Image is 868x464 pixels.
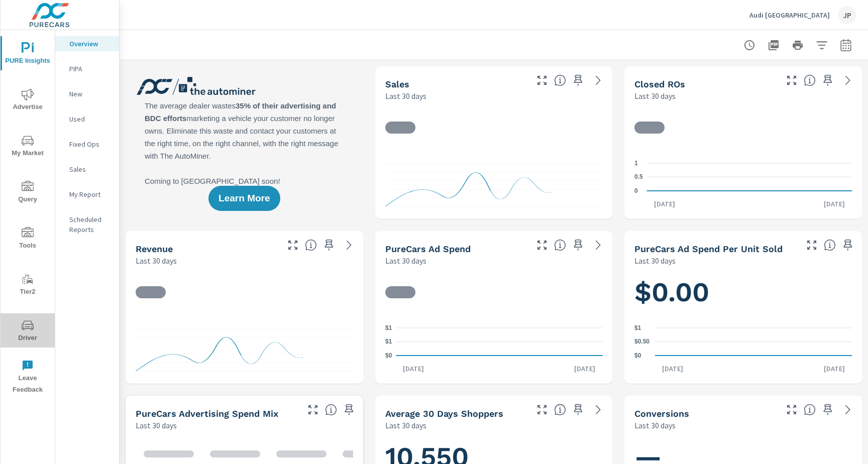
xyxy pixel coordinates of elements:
div: nav menu [1,30,55,400]
span: Save this to your personalized report [321,237,337,253]
span: Save this to your personalized report [570,237,586,253]
div: Sales [55,162,119,177]
p: PIPA [69,64,111,74]
a: See more details in report [590,72,606,88]
button: Make Fullscreen [784,402,800,418]
h1: $0.00 [634,275,852,309]
span: Number of Repair Orders Closed by the selected dealership group over the selected time range. [So... [804,74,816,86]
span: Save this to your personalized report [820,72,836,88]
span: PURE Insights [4,42,52,67]
a: See more details in report [590,237,606,253]
p: Overview [69,39,111,49]
h5: Revenue [136,244,173,254]
text: $1 [634,324,641,331]
span: My Market [4,135,52,159]
div: Overview [55,36,119,51]
div: Used [55,111,119,127]
p: [DATE] [655,364,690,374]
span: A rolling 30 day total of daily Shoppers on the dealership website, averaged over the selected da... [554,404,566,416]
span: Save this to your personalized report [341,402,357,418]
p: Last 30 days [385,419,426,431]
p: Last 30 days [634,419,676,431]
p: Last 30 days [385,90,426,102]
span: Total cost of media for all PureCars channels for the selected dealership group over the selected... [554,239,566,251]
p: Audi [GEOGRAPHIC_DATA] [749,11,830,20]
button: "Export Report to PDF" [764,35,784,55]
span: Query [4,181,52,205]
text: $0.50 [634,338,649,345]
div: Scheduled Reports [55,212,119,237]
text: $0 [634,352,641,359]
button: Apply Filters [812,35,832,55]
div: PIPA [55,61,119,76]
h5: PureCars Ad Spend Per Unit Sold [634,244,783,254]
div: My Report [55,187,119,202]
button: Make Fullscreen [305,402,321,418]
h5: Conversions [634,408,689,419]
p: Last 30 days [136,419,177,431]
span: Save this to your personalized report [820,402,836,418]
h5: PureCars Ad Spend [385,244,471,254]
a: See more details in report [840,402,856,418]
p: Scheduled Reports [69,214,111,235]
p: Last 30 days [385,255,426,267]
a: See more details in report [590,402,606,418]
span: Save this to your personalized report [840,237,856,253]
span: Average cost of advertising per each vehicle sold at the dealer over the selected date range. The... [824,239,836,251]
p: Last 30 days [634,255,676,267]
h5: Sales [385,79,409,89]
p: Sales [69,164,111,174]
text: $1 [385,338,392,345]
p: [DATE] [567,364,602,374]
text: 0.5 [634,174,643,181]
span: Learn More [219,194,270,203]
span: Driver [4,319,52,344]
text: 1 [634,160,638,167]
p: Fixed Ops [69,139,111,149]
text: 0 [634,187,638,194]
span: Tier2 [4,273,52,298]
p: New [69,89,111,99]
button: Learn More [208,186,280,211]
p: Last 30 days [634,90,676,102]
p: [DATE] [647,199,682,209]
p: Last 30 days [136,255,177,267]
span: Save this to your personalized report [570,72,586,88]
p: My Report [69,189,111,199]
h5: Average 30 Days Shoppers [385,408,503,419]
button: Make Fullscreen [534,237,550,253]
button: Print Report [788,35,808,55]
a: See more details in report [840,72,856,88]
button: Make Fullscreen [285,237,301,253]
span: Total sales revenue over the selected date range. [Source: This data is sourced from the dealer’s... [305,239,317,251]
p: Used [69,114,111,124]
p: [DATE] [396,364,431,374]
span: Tools [4,227,52,252]
span: Number of vehicles sold by the dealership over the selected date range. [Source: This data is sou... [554,74,566,86]
button: Select Date Range [836,35,856,55]
a: See more details in report [341,237,357,253]
div: JP [838,6,856,24]
h5: Closed ROs [634,79,685,89]
button: Make Fullscreen [534,72,550,88]
p: [DATE] [817,199,852,209]
button: Make Fullscreen [534,402,550,418]
text: $1 [385,324,392,331]
h5: PureCars Advertising Spend Mix [136,408,278,419]
text: $0 [385,352,392,359]
p: [DATE] [817,364,852,374]
span: The number of dealer-specified goals completed by a visitor. [Source: This data is provided by th... [804,404,816,416]
div: New [55,86,119,101]
span: This table looks at how you compare to the amount of budget you spend per channel as opposed to y... [325,404,337,416]
button: Make Fullscreen [804,237,820,253]
div: Fixed Ops [55,137,119,152]
span: Leave Feedback [4,360,52,396]
span: Save this to your personalized report [570,402,586,418]
button: Make Fullscreen [784,72,800,88]
span: Advertise [4,88,52,113]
